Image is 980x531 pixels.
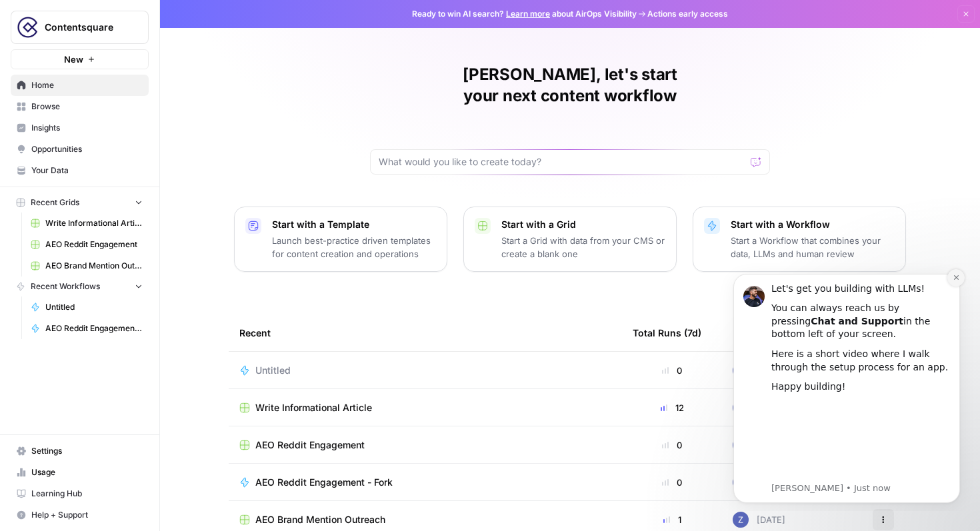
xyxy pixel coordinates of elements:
a: AEO Brand Mention Outreach [25,255,149,276]
a: Settings [11,440,149,462]
span: Recent Grids [31,197,79,209]
iframe: youtube [58,139,237,219]
a: AEO Brand Mention Outreach [239,513,611,526]
button: Help + Support [11,504,149,526]
a: Usage [11,462,149,483]
div: [DATE] [733,512,785,528]
a: Browse [11,96,149,117]
p: Start with a Template [272,218,436,231]
p: Start a Workflow that combines your data, LLMs and human review [731,234,895,261]
a: Opportunities [11,139,149,160]
a: Insights [11,117,149,139]
span: AEO Reddit Engagement - Fork [45,322,143,334]
span: Write Informational Article [45,217,143,229]
iframe: Intercom notifications message [713,262,980,511]
a: Learning Hub [11,483,149,504]
span: Recent Workflows [31,280,100,292]
span: Ready to win AI search? about AirOps Visibility [412,8,637,20]
span: AEO Brand Mention Outreach [255,513,385,526]
span: New [64,53,83,66]
input: What would you like to create today? [379,155,745,169]
span: Untitled [45,301,143,313]
button: Dismiss notification [234,7,251,25]
span: Browse [31,101,143,113]
p: Start with a Grid [501,218,665,231]
a: Untitled [239,364,611,377]
button: New [11,49,149,69]
a: AEO Reddit Engagement [25,234,149,255]
a: Your Data [11,160,149,181]
span: Actions early access [647,8,728,20]
div: 12 [633,401,711,414]
div: Total Runs (7d) [633,314,701,351]
div: 0 [633,438,711,452]
img: if0rly7j6ey0lzdmkp6rmyzsebv0 [733,512,749,528]
div: 0 [633,364,711,377]
h1: [PERSON_NAME], let's start your next content workflow [370,64,770,107]
a: AEO Reddit Engagement [239,438,611,452]
span: AEO Brand Mention Outreach [45,260,143,272]
div: 1 [633,513,711,526]
span: Help + Support [31,509,143,521]
p: Launch best-practice driven templates for content creation and operations [272,234,436,261]
span: Opportunities [31,143,143,155]
button: Start with a WorkflowStart a Workflow that combines your data, LLMs and human review [693,207,906,272]
p: Start with a Workflow [731,218,895,231]
span: Insights [31,122,143,134]
div: 0 [633,476,711,489]
p: Start a Grid with data from your CMS or create a blank one [501,234,665,261]
span: Settings [31,445,143,457]
button: Start with a TemplateLaunch best-practice driven templates for content creation and operations [234,207,447,272]
p: Message from Steven, sent Just now [58,221,237,233]
span: AEO Reddit Engagement [255,438,365,452]
div: Recent [239,314,611,351]
button: Workspace: Contentsquare [11,11,149,44]
a: Write Informational Article [239,401,611,414]
a: Learn more [506,9,550,19]
span: AEO Reddit Engagement - Fork [255,476,393,489]
span: Your Data [31,165,143,177]
button: Recent Grids [11,193,149,213]
button: Recent Workflows [11,276,149,296]
a: Untitled [25,296,149,318]
a: AEO Reddit Engagement - Fork [239,476,611,489]
a: Home [11,75,149,96]
span: Usage [31,466,143,478]
button: Start with a GridStart a Grid with data from your CMS or create a blank one [463,207,677,272]
span: AEO Reddit Engagement [45,239,143,251]
span: Untitled [255,364,291,377]
span: Write Informational Article [255,401,372,414]
img: Contentsquare Logo [15,15,39,39]
span: Home [31,79,143,91]
span: Learning Hub [31,488,143,500]
a: AEO Reddit Engagement - Fork [25,318,149,339]
span: Contentsquare [45,21,125,34]
a: Write Informational Article [25,213,149,234]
